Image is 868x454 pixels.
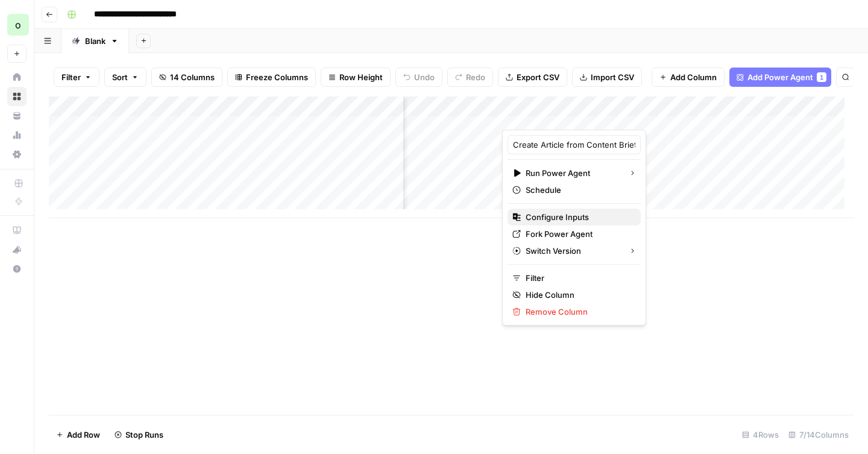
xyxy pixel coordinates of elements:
button: Row Height [321,68,391,87]
button: Undo [395,68,442,87]
a: Blank [61,29,129,53]
button: Sort [104,68,146,87]
div: 1 [817,72,826,82]
span: Fork Power Agent [526,228,631,240]
button: Workspace: opascope [7,10,27,40]
span: Schedule [526,184,631,196]
button: Redo [447,68,493,87]
a: Settings [7,145,27,164]
button: Filter [54,68,99,87]
span: Stop Runs [125,429,163,441]
div: 4 Rows [737,425,784,444]
span: Filter [61,71,81,83]
a: AirOps Academy [7,221,27,240]
button: Help + Support [7,259,27,279]
span: Row Height [339,71,383,83]
span: Freeze Columns [246,71,308,83]
div: 7/14 Columns [784,425,854,444]
button: What's new? [7,240,27,259]
span: Configure Inputs [526,211,631,223]
span: 1 [820,72,823,82]
button: Import CSV [572,68,642,87]
a: Your Data [7,106,27,125]
div: Blank [85,35,105,47]
span: Undo [414,71,435,83]
span: Import CSV [591,71,634,83]
button: Stop Runs [107,425,171,444]
span: Add Column [670,71,717,83]
button: Export CSV [498,68,567,87]
span: Sort [112,71,128,83]
button: 14 Columns [151,68,222,87]
a: Usage [7,125,27,145]
button: Add Column [652,68,725,87]
div: What's new? [8,241,26,259]
span: Hide Column [526,289,631,301]
a: Home [7,68,27,87]
a: Browse [7,87,27,106]
span: Switch Version [526,245,619,257]
button: Add Power Agent1 [729,68,831,87]
span: Filter [526,272,631,284]
span: Run Power Agent [526,167,619,179]
button: Freeze Columns [227,68,316,87]
span: Add Power Agent [747,71,813,83]
span: Add Row [67,429,100,441]
span: 14 Columns [170,71,215,83]
span: o [15,17,21,32]
span: Export CSV [517,71,559,83]
span: Remove Column [526,306,631,318]
span: Redo [466,71,485,83]
button: Add Row [49,425,107,444]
